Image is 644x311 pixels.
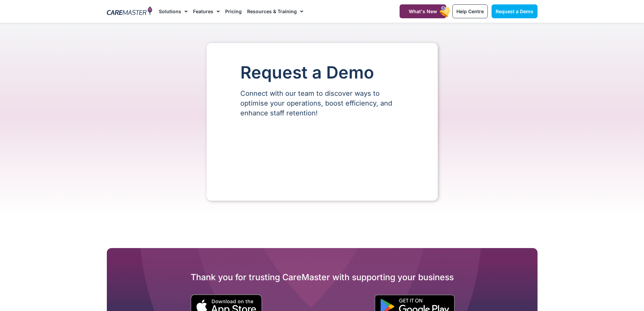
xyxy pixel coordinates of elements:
[240,63,404,82] h1: Request a Demo
[409,8,437,14] span: What's New
[456,8,484,14] span: Help Centre
[240,89,404,118] p: Connect with our team to discover ways to optimise your operations, boost efficiency, and enhance...
[107,272,538,283] h2: Thank you for trusting CareMaster with supporting your business
[107,6,152,17] img: CareMaster Logo
[452,4,488,18] a: Help Centre
[492,4,538,18] a: Request a Demo
[240,130,404,180] iframe: Form 0
[400,4,446,18] a: What's New
[496,8,533,14] span: Request a Demo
